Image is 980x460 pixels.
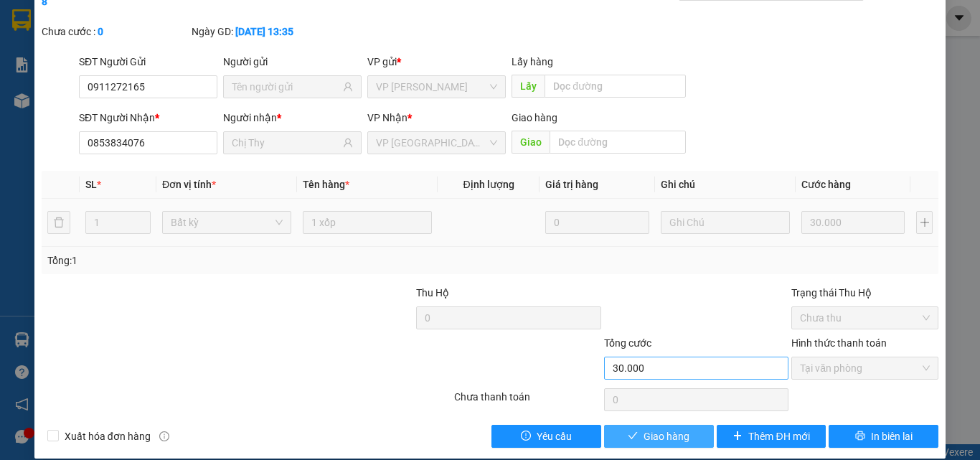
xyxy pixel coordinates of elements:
[47,211,70,234] button: delete
[223,54,362,70] div: Người gửi
[512,131,550,154] span: Giao
[916,211,933,234] button: plus
[512,75,545,98] span: Lấy
[367,54,506,70] div: VP gửi
[871,428,913,444] span: In biên lai
[521,431,531,442] span: exclamation-circle
[367,112,407,123] span: VP Nhận
[800,307,930,329] span: Chưa thu
[829,425,938,448] button: printerIn biên lai
[791,285,938,301] div: Trạng thái Thu Hộ
[545,179,598,190] span: Giá trị hàng
[604,425,714,448] button: checkGiao hàng
[42,24,189,39] div: Chưa cước :
[491,425,601,448] button: exclamation-circleYêu cầu
[855,431,865,442] span: printer
[545,75,686,98] input: Dọc đường
[604,337,651,349] span: Tổng cước
[192,24,339,39] div: Ngày GD:
[800,357,930,379] span: Tại văn phòng
[801,211,905,234] input: 0
[453,389,603,414] div: Chưa thanh toán
[47,253,380,268] div: Tổng: 1
[303,179,349,190] span: Tên hàng
[628,431,638,442] span: check
[223,110,362,126] div: Người nhận
[791,337,887,349] label: Hình thức thanh toán
[343,138,353,148] span: user
[232,79,340,95] input: Tên người gửi
[59,428,156,444] span: Xuất hóa đơn hàng
[537,428,572,444] span: Yêu cầu
[79,54,217,70] div: SĐT Người Gửi
[512,112,557,123] span: Giao hàng
[550,131,686,154] input: Dọc đường
[748,428,809,444] span: Thêm ĐH mới
[303,211,432,234] input: VD: Bàn, Ghế
[376,132,497,154] span: VP Sài Gòn
[801,179,851,190] span: Cước hàng
[416,287,449,299] span: Thu Hộ
[661,211,790,234] input: Ghi Chú
[235,26,293,37] b: [DATE] 13:35
[85,179,97,190] span: SL
[98,26,103,37] b: 0
[159,431,169,441] span: info-circle
[463,179,514,190] span: Định lượng
[79,110,217,126] div: SĐT Người Nhận
[717,425,826,448] button: plusThêm ĐH mới
[171,212,283,233] span: Bất kỳ
[232,135,340,151] input: Tên người nhận
[343,82,353,92] span: user
[545,211,649,234] input: 0
[376,76,497,98] span: VP Phan Thiết
[655,171,796,199] th: Ghi chú
[512,56,553,67] span: Lấy hàng
[162,179,216,190] span: Đơn vị tính
[732,431,743,442] span: plus
[644,428,689,444] span: Giao hàng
